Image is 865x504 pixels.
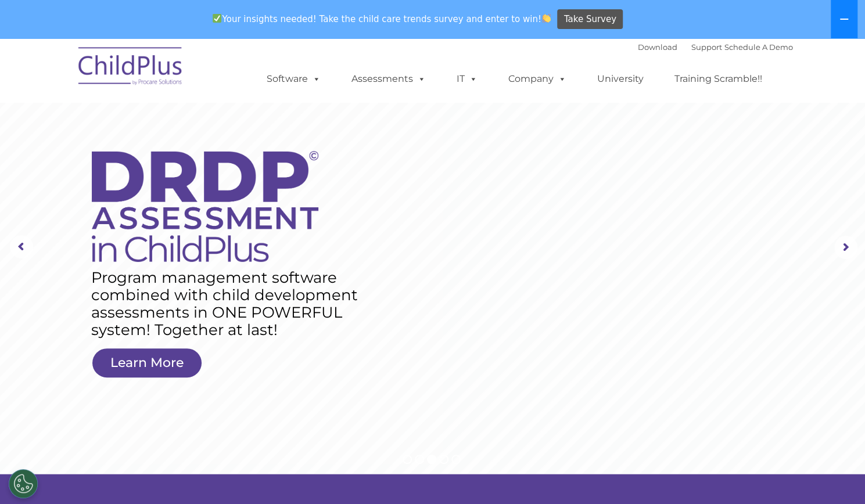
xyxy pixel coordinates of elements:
a: Download [638,42,677,52]
a: Take Survey [557,9,623,30]
span: Take Survey [564,9,616,30]
a: Training Scramble!! [663,67,774,91]
a: Assessments [340,67,437,91]
button: Cookies Settings [9,469,38,498]
a: IT [445,67,489,91]
img: 👏 [542,14,551,23]
a: Support [691,42,722,52]
a: Learn More [92,348,202,377]
font: | [638,42,793,52]
a: Software [255,67,332,91]
span: Your insights needed! Take the child care trends survey and enter to win! [208,8,556,30]
rs-layer: Program management software combined with child development assessments in ONE POWERFUL system! T... [91,269,368,339]
a: Company [497,67,578,91]
img: ChildPlus by Procare Solutions [73,39,189,97]
img: ✅ [213,14,221,23]
img: DRDP Assessment in ChildPlus [92,151,318,262]
a: University [586,67,655,91]
a: Schedule A Demo [724,42,793,52]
